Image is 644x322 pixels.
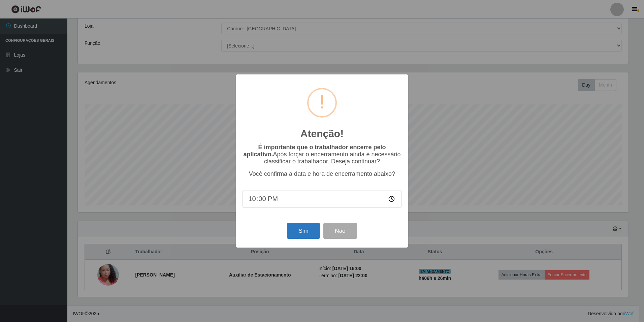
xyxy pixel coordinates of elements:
b: É importante que o trabalhador encerre pelo aplicativo. [243,144,386,158]
h2: Atenção! [300,128,344,140]
button: Não [323,223,357,239]
p: Após forçar o encerramento ainda é necessário classificar o trabalhador. Deseja continuar? [243,144,401,165]
p: Você confirma a data e hora de encerramento abaixo? [243,170,401,178]
button: Sim [287,223,320,239]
